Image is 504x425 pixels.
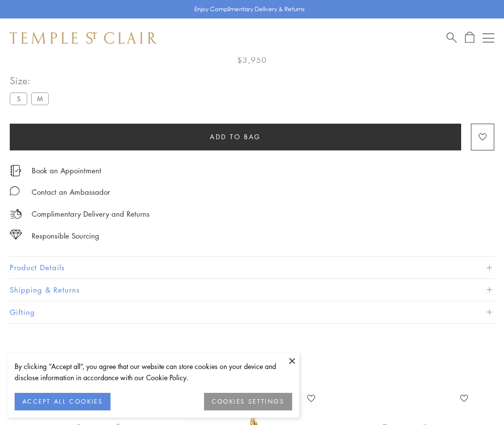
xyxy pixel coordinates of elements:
label: M [31,92,49,105]
span: $3,950 [237,54,267,66]
button: ACCEPT ALL COOKIES [15,393,111,410]
button: COOKIES SETTINGS [204,393,292,410]
button: Open navigation [483,32,494,44]
img: MessageIcon-01_2.svg [10,186,19,196]
button: Gifting [10,301,494,323]
img: icon_sourcing.svg [10,230,22,240]
button: Add to bag [10,124,461,150]
button: Product Details [10,257,494,278]
span: Size: [10,73,53,89]
button: Shipping & Returns [10,279,494,301]
img: icon_delivery.svg [10,208,22,220]
div: By clicking “Accept all”, you agree that our website can store cookies on your device and disclos... [15,361,292,383]
a: Book an Appointment [32,165,101,176]
img: icon_appointment.svg [10,165,21,176]
a: Open Shopping Bag [465,32,474,44]
label: S [10,92,27,105]
div: Responsible Sourcing [32,230,99,242]
img: Temple St. Clair [10,32,157,44]
div: Contact an Ambassador [32,186,110,198]
span: Add to bag [210,131,261,142]
p: Complimentary Delivery and Returns [32,208,149,220]
p: Enjoy Complimentary Delivery & Returns [194,4,305,14]
a: Search [447,32,457,44]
